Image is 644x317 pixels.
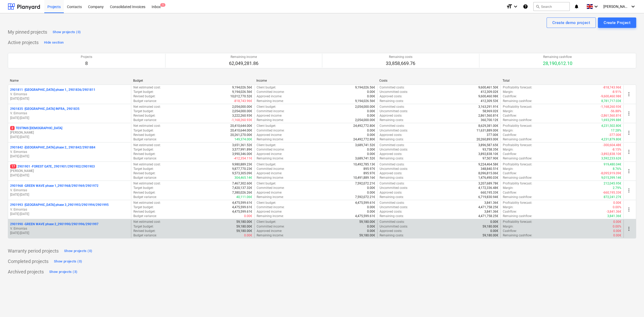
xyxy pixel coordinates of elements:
p: 348,840.51€ [481,167,498,171]
span: 2 [10,126,15,130]
p: 6,719,830.94€ [478,195,498,199]
p: 24,492,772.80€ [353,124,375,128]
p: Net estimated cost : [133,105,161,109]
p: Committed income : [257,186,284,190]
p: Profitability forecast : [503,162,532,167]
p: Approved costs : [380,210,402,214]
p: Margin : [503,205,513,210]
p: Margin : [503,128,513,133]
p: Remaining costs : [380,99,404,103]
p: 7,592,072.21€ [355,181,375,186]
p: Net estimated cost : [133,124,161,128]
p: 0.00€ [367,133,375,137]
i: notifications [574,3,579,10]
p: Cashflow : [503,94,517,99]
span: 1 [160,3,165,7]
p: [DATE] - [DATE] [10,135,129,139]
span: search [536,4,540,9]
p: Committed costs : [380,124,405,128]
p: Target budget : [133,109,154,113]
p: Remaining costs : [380,156,404,161]
p: Net estimated cost : [133,162,161,167]
p: 8,096,815.06€ [478,171,498,176]
p: Committed income : [257,147,284,152]
p: 17.28% [611,128,621,133]
p: 0.00€ [367,205,375,210]
p: Committed costs : [380,143,405,147]
p: 2,054,000.00€ [232,105,252,109]
p: V. Eimontas [10,111,129,116]
p: 9,600,460.98€ [478,94,498,99]
p: Budget variance : [133,176,157,180]
p: Uncommitted costs : [380,128,408,133]
p: 360,700.12€ [481,118,498,122]
p: -1,168,260.93€ [231,118,252,122]
p: Revised budget : [133,171,156,176]
p: Client budget : [257,143,276,147]
div: 2901968 -GREEN WAVE phase 1_2901968/2901969/2901972V. Eimontas[DATE]-[DATE] [10,184,129,197]
p: Target budget : [133,205,154,210]
p: Profitability forecast : [503,124,532,128]
p: Margin : [503,186,513,190]
p: Client budget : [257,201,276,205]
i: keyboard_arrow_down [630,3,636,10]
p: Remaining income : [257,118,284,122]
p: 9,224,464.58€ [478,162,498,167]
p: -2,861,560.81€ [600,113,621,118]
p: Profitability forecast : [503,181,532,186]
div: Total [503,79,622,82]
p: 11,631,889.00€ [476,128,498,133]
p: [DATE] - [DATE] [10,116,129,120]
div: 2TESTINIS [DEMOGRAPHIC_DATA][PERSON_NAME][DATE]-[DATE] [10,126,129,139]
p: 895.97€ [363,167,375,171]
p: 4,475,599.61€ [232,201,252,205]
p: 0.00€ [367,147,375,152]
p: 9,015,399.14€ [601,176,621,180]
p: Remaining income : [257,195,284,199]
p: V. Eimontas [10,150,129,154]
p: Revised budget : [133,133,156,137]
p: Uncommitted costs : [380,109,408,113]
p: Margin : [503,109,513,113]
span: more_vert [626,187,632,194]
p: 9,194,026.56€ [232,85,252,90]
p: Committed costs : [380,85,405,90]
p: 872,241.27€ [604,195,621,199]
span: more_vert [626,130,632,136]
p: Budget variance : [133,156,157,161]
p: [DATE] - [DATE] [10,193,129,197]
p: Profitability forecast : [503,85,532,90]
p: 919,480.04€ [604,162,621,167]
p: Approved income : [257,171,282,176]
p: Remaining cashflow : [503,137,532,142]
p: 8.76% [613,167,621,171]
button: Show projects (0) [63,247,94,255]
p: 412,309.02€ [481,90,498,94]
p: 2,054,000.00€ [355,118,375,122]
p: 40,111.06€ [236,195,252,199]
p: Committed income : [257,109,284,113]
p: Committed income : [257,167,284,171]
p: 9,877,770.23€ [232,167,252,171]
p: Remaining income : [257,137,284,142]
span: more_vert [626,226,632,232]
p: 8,781,717.03€ [601,99,621,103]
p: 212,045.95€ [604,181,621,186]
p: -377.00€ [609,133,621,137]
div: Income [256,79,375,82]
p: Committed costs : [380,181,405,186]
div: Costs [379,79,498,82]
p: Uncommitted costs : [380,90,408,94]
p: Committed income : [257,128,284,133]
p: 2901842 - [GEOGRAPHIC_DATA] phase 2_ 2901842/2901884 [10,145,95,150]
p: 660,195.33€ [481,190,498,195]
p: Target budget : [133,128,154,133]
button: Create Project [598,17,636,28]
div: 172901901 -FOREST GATE_ 2901901/2901902/2901903[PERSON_NAME][DATE]-[DATE] [10,164,129,178]
p: V. Eimontas [10,188,129,193]
p: 4,231,879.80€ [601,137,621,142]
button: Hide section [43,38,65,47]
p: 2901993 - [GEOGRAPHIC_DATA] phase 3_2901993/2901994/2901995 [10,203,109,207]
p: 3,896,587.65€ [478,143,498,147]
p: Target budget : [133,167,154,171]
